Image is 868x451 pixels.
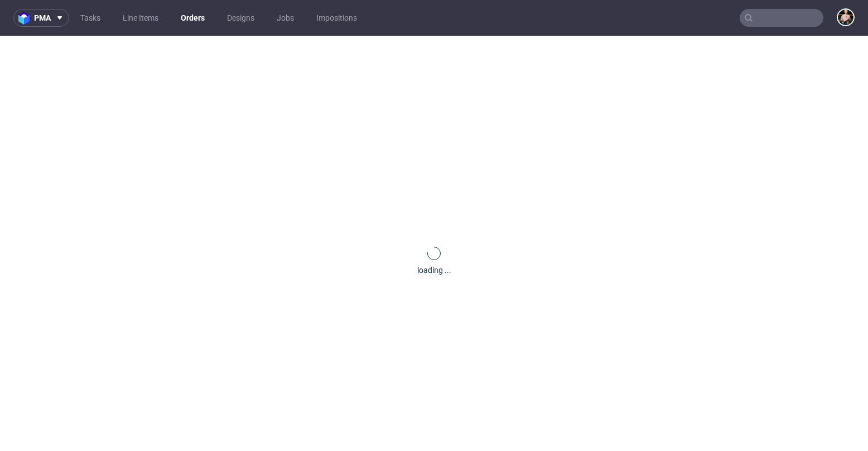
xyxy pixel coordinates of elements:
[116,9,165,27] a: Line Items
[417,265,451,276] div: loading ...
[310,9,364,27] a: Impositions
[270,9,301,27] a: Jobs
[174,9,211,27] a: Orders
[13,9,69,27] button: pma
[34,14,51,22] span: pma
[74,9,107,27] a: Tasks
[838,9,853,25] img: Marta Tomaszewska
[220,9,261,27] a: Designs
[18,12,34,25] img: logo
